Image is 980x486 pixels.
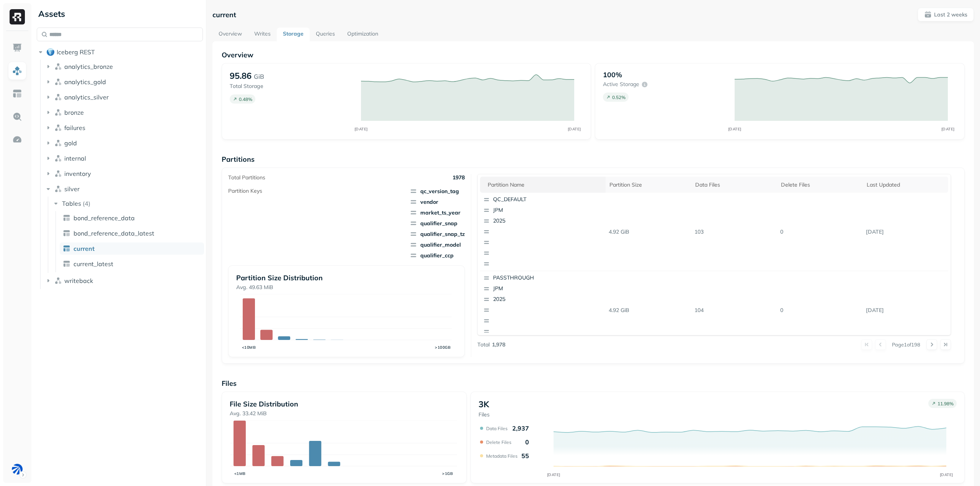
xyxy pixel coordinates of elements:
tspan: [DATE] [728,127,741,132]
p: 0 [777,225,863,239]
p: Total Storage [230,83,353,90]
button: analytics_gold [44,76,203,88]
p: Oct 10, 2025 [863,225,949,239]
span: writeback [64,277,93,284]
a: bond_reference_data_latest [60,227,204,239]
button: Iceberg REST [37,46,203,58]
div: Last updated [867,180,945,189]
p: GiB [254,72,264,81]
tspan: <1MB [234,471,245,476]
img: root [47,48,54,56]
tspan: [DATE] [568,127,581,132]
button: failures [44,122,203,134]
tspan: [DATE] [940,472,953,477]
span: current_latest [73,260,113,268]
button: bronze [44,106,203,119]
p: 0 [777,304,863,317]
p: 0.48 % [239,96,252,102]
a: bond_reference_data [60,212,204,224]
button: QC_DEFAULTJPM2025 [480,193,570,271]
img: table [63,229,70,237]
img: Ryft [10,9,25,24]
p: 103 [691,225,777,239]
span: current [73,245,95,252]
img: Query Explorer [12,112,22,122]
img: table [63,260,70,268]
p: Partition Keys [228,187,262,195]
div: Assets [37,8,203,20]
button: analytics_bronze [44,60,203,73]
p: Files [222,379,965,388]
span: vendor [410,198,465,206]
img: namespace [54,109,62,116]
p: 1,978 [492,341,505,348]
a: Storage [277,28,310,41]
img: Optimization [12,135,22,145]
p: 55 [521,452,529,460]
p: Total Partitions [228,174,265,181]
img: namespace [54,139,62,147]
img: Asset Explorer [12,89,22,99]
p: Active storage [603,81,639,88]
p: 1978 [452,174,465,181]
p: ( 4 ) [83,200,90,207]
span: market_ts_year [410,209,465,216]
img: Assets [12,66,22,76]
p: Overview [222,50,965,59]
p: JPM [493,285,567,293]
p: File Size Distribution [230,400,459,408]
img: namespace [54,154,62,162]
span: Tables [62,200,81,207]
img: table [63,245,70,252]
img: namespace [54,78,62,86]
span: gold [64,139,77,147]
button: silver [44,183,203,195]
tspan: [DATE] [547,472,560,477]
p: current [212,10,236,19]
p: 11.98 % [938,401,954,406]
p: 3K [479,399,489,410]
img: namespace [54,277,62,284]
tspan: <10MB [242,345,256,350]
p: Avg. 49.63 MiB [236,284,457,291]
p: 104 [691,304,777,317]
p: PASSTHROUGH [493,274,567,282]
button: internal [44,152,203,164]
p: 0.52 % [612,94,626,100]
tspan: >1GB [442,471,453,476]
p: 2025 [493,217,567,225]
a: current [60,242,204,255]
p: QC_DEFAULT [493,196,567,203]
a: Queries [310,28,341,41]
p: Files [479,411,490,418]
tspan: [DATE] [941,127,954,132]
p: Total [477,341,490,348]
button: writeback [44,275,203,287]
span: qualifier_model [410,241,465,249]
p: Data Files [486,426,508,431]
span: bond_reference_data_latest [73,229,154,237]
p: Oct 10, 2025 [863,304,949,317]
span: analytics_silver [64,93,109,101]
a: Optimization [341,28,384,41]
p: Partitions [222,155,965,164]
p: Partition Size Distribution [236,273,457,282]
img: namespace [54,124,62,132]
p: Delete Files [486,439,511,445]
span: silver [64,185,80,193]
button: Last 2 weeks [918,8,974,21]
p: 2025 [493,296,567,303]
span: inventory [64,170,91,177]
tspan: [DATE] [354,127,368,132]
p: Metadata Files [486,453,518,459]
span: qualifier_snap_tz [410,230,465,238]
button: inventory [44,167,203,180]
button: PASSTHROUGHJPM2025 [480,271,570,349]
p: JPM [493,206,567,214]
span: qc_version_tag [410,187,465,195]
p: 4.92 GiB [606,304,691,317]
div: Partition name [488,180,602,189]
p: 100% [603,70,622,79]
div: Data Files [695,180,773,189]
img: namespace [54,185,62,193]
